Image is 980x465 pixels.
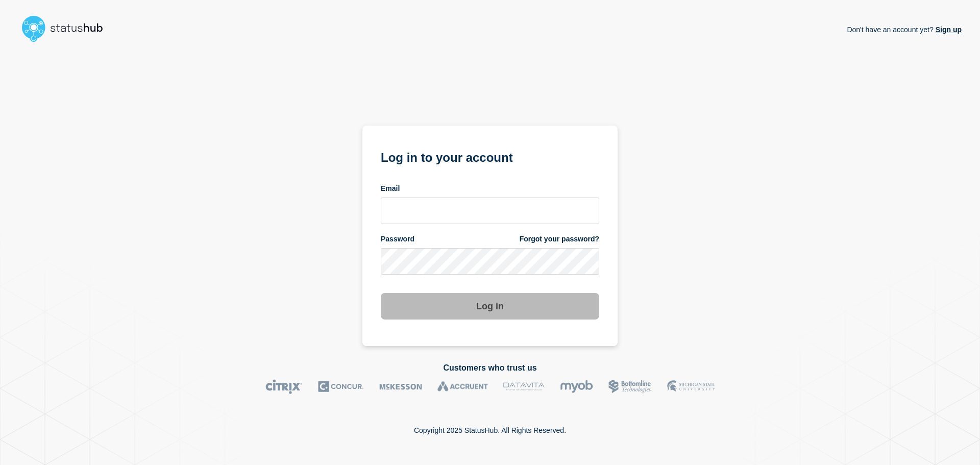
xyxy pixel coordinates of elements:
[381,248,599,275] input: password input
[503,379,545,394] img: DataVita logo
[520,234,599,244] a: Forgot your password?
[934,26,962,34] a: Sign up
[18,363,962,373] h2: Customers who trust us
[560,379,593,394] img: myob logo
[318,379,364,394] img: Concur logo
[414,426,566,434] p: Copyright 2025 StatusHub. All Rights Reserved.
[381,234,414,244] span: Password
[265,379,303,394] img: Citrix logo
[381,147,599,166] h1: Log in to your account
[847,17,962,42] p: Don't have an account yet?
[379,379,422,394] img: McKesson logo
[667,379,715,394] img: MSU logo
[381,184,400,193] span: Email
[18,12,115,45] img: StatusHub logo
[608,379,652,394] img: Bottomline logo
[437,379,488,394] img: Accruent logo
[381,198,599,224] input: email input
[381,293,599,320] button: Log in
